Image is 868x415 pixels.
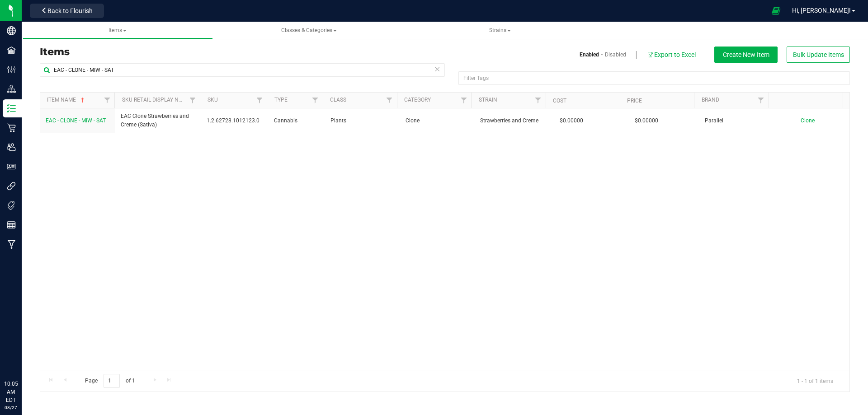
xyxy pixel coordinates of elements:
span: Plants [330,117,395,125]
a: Cost [553,98,566,104]
a: Filter [382,93,397,108]
span: Page of 1 [77,374,142,388]
a: Filter [530,93,545,108]
inline-svg: Tags [7,201,16,210]
a: Disabled [605,51,626,59]
span: $0.00000 [630,114,663,127]
span: Open Ecommerce Menu [766,2,786,19]
inline-svg: Users [7,143,16,152]
a: Enabled [580,51,599,59]
span: 1.2.62728.1012123.0 [207,117,263,125]
input: Search Item Name, SKU Retail Name, or Part Number [40,63,445,77]
inline-svg: Integrations [7,182,16,191]
a: Filter [252,93,267,108]
a: EAC - CLONE - MIW - SAT [46,117,106,125]
span: Clone [406,117,470,125]
a: Category [404,97,431,103]
inline-svg: User Roles [7,162,16,171]
span: EAC - CLONE - MIW - SAT [46,117,106,124]
span: Bulk Update Items [793,51,844,58]
a: Price [627,98,642,104]
inline-svg: Configuration [7,65,16,74]
inline-svg: Distribution [7,84,16,93]
iframe: Resource center unread badge [27,341,38,352]
a: Filter [99,93,114,108]
span: Parallel [705,117,769,125]
inline-svg: Manufacturing [7,240,16,249]
a: Brand [702,97,719,103]
button: Export to Excel [646,47,696,62]
inline-svg: Company [7,26,16,35]
a: Filter [456,93,471,108]
iframe: Resource center [9,343,36,370]
span: Clone [801,117,815,124]
a: SKU [208,97,218,103]
a: Strain [479,97,497,103]
span: Items [108,27,127,33]
p: 10:05 AM EDT [4,380,18,404]
span: Create New Item [723,51,769,58]
span: Strains [489,27,511,33]
span: Back to Flourish [47,7,93,14]
span: Clear [434,63,440,75]
span: Cannabis [274,117,319,125]
a: Item Name [47,97,86,103]
input: 1 [104,374,120,388]
span: 1 - 1 of 1 items [790,374,840,387]
span: EAC Clone Strawberries and Creme (Sativa) [121,112,196,129]
a: Filter [307,93,322,108]
span: Hi, [PERSON_NAME]! [792,7,851,14]
button: Create New Item [714,47,778,63]
inline-svg: Facilities [7,46,16,55]
h3: Items [40,47,438,57]
a: Filter [185,93,200,108]
span: Classes & Categories [281,27,337,33]
a: Type [274,97,288,103]
span: Strawberries and Creme [480,117,544,125]
span: $0.00000 [555,114,588,127]
inline-svg: Reports [7,220,16,229]
a: Clone [801,117,824,124]
inline-svg: Retail [7,123,16,132]
a: Filter [753,93,768,108]
a: Sku Retail Display Name [122,97,190,103]
a: Class [330,97,346,103]
inline-svg: Inventory [7,104,16,113]
button: Bulk Update Items [787,47,850,63]
button: Back to Flourish [30,4,104,18]
p: 08/27 [4,404,18,411]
